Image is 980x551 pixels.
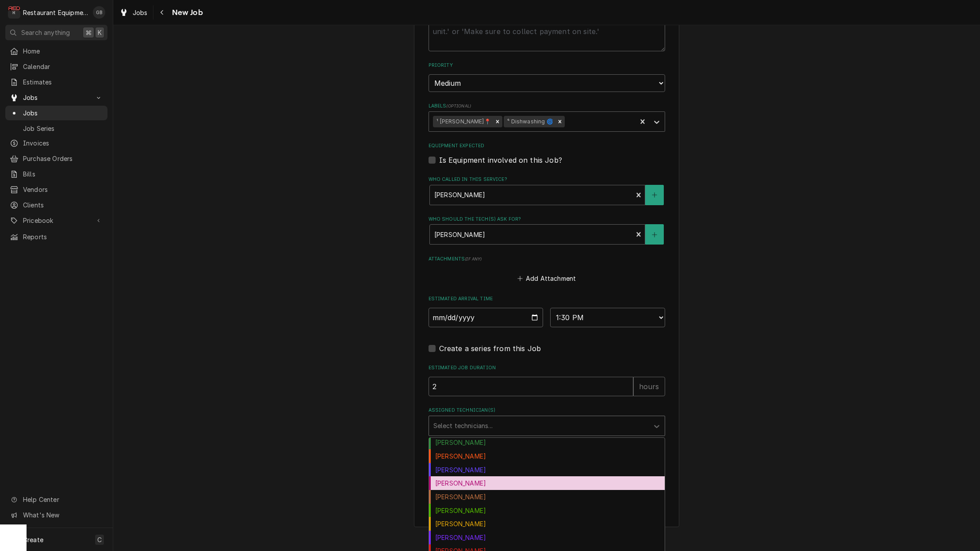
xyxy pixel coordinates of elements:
[465,256,482,261] span: ( if any )
[429,295,665,302] label: Estimated Arrival Time
[429,476,665,490] div: [PERSON_NAME]
[5,136,107,150] a: Invoices
[23,77,103,87] span: Estimates
[429,103,665,110] label: Labels
[493,116,502,127] div: Remove ¹ Beckley📍
[429,176,665,205] div: Who called in this service?
[23,93,90,102] span: Jobs
[5,106,107,120] a: Jobs
[429,216,665,245] div: Who should the tech(s) ask for?
[23,124,103,133] span: Job Series
[429,176,665,183] label: Who called in this service?
[652,192,657,198] svg: Create New Contact
[5,198,107,212] a: Clients
[23,185,103,194] span: Vendors
[93,6,105,19] div: Gary Beaver's Avatar
[429,407,665,414] label: Assigned Technician(s)
[23,8,88,17] div: Restaurant Equipment Diagnostics
[23,510,102,520] span: What's New
[550,308,665,327] select: Time Select
[645,185,664,205] button: Create New Contact
[23,216,90,225] span: Pricebook
[429,256,665,263] label: Attachments
[169,7,203,19] span: New Job
[23,46,103,56] span: Home
[429,103,665,131] div: Labels
[429,308,544,327] input: Date
[433,116,493,127] div: ¹ [PERSON_NAME]📍
[23,169,103,179] span: Bills
[429,62,665,92] div: Priority
[5,90,107,105] a: Go to Jobs
[439,343,541,354] label: Create a series from this Job
[429,531,665,544] div: [PERSON_NAME]
[429,142,665,149] label: Equipment Expected
[429,449,665,463] div: [PERSON_NAME]
[23,495,102,504] span: Help Center
[8,6,20,19] div: R
[23,62,103,71] span: Calendar
[429,62,665,69] label: Priority
[429,436,665,450] div: [PERSON_NAME]
[5,44,107,58] a: Home
[85,28,92,37] span: ⌘
[429,407,665,436] div: Assigned Technician(s)
[429,490,665,504] div: [PERSON_NAME]
[429,364,665,371] label: Estimated Job Duration
[5,230,107,244] a: Reports
[5,25,107,40] button: Search anything⌘K
[5,59,107,74] a: Calendar
[5,151,107,166] a: Purchase Orders
[429,142,665,165] div: Equipment Expected
[555,116,565,127] div: Remove ⁴ Dishwashing 🌀
[5,492,107,507] a: Go to Help Center
[633,377,665,396] div: hours
[5,75,107,89] a: Estimates
[5,121,107,136] a: Job Series
[155,5,169,19] button: Navigate back
[116,5,151,20] a: Jobs
[8,6,20,19] div: Restaurant Equipment Diagnostics's Avatar
[98,28,102,37] span: K
[97,535,102,544] span: C
[5,167,107,181] a: Bills
[23,536,43,543] span: Create
[5,508,107,522] a: Go to What's New
[429,216,665,223] label: Who should the tech(s) ask for?
[23,138,103,148] span: Invoices
[429,364,665,396] div: Estimated Job Duration
[516,272,578,285] button: Add Attachment
[446,103,471,108] span: ( optional )
[429,256,665,285] div: Attachments
[652,232,657,238] svg: Create New Contact
[429,517,665,531] div: [PERSON_NAME]
[504,116,555,127] div: ⁴ Dishwashing 🌀
[439,155,562,165] label: Is Equipment involved on this Job?
[429,463,665,477] div: [PERSON_NAME]
[645,224,664,245] button: Create New Contact
[23,108,103,118] span: Jobs
[429,504,665,517] div: [PERSON_NAME]
[5,213,107,228] a: Go to Pricebook
[23,200,103,210] span: Clients
[23,154,103,163] span: Purchase Orders
[23,232,103,241] span: Reports
[133,8,148,17] span: Jobs
[429,295,665,327] div: Estimated Arrival Time
[93,6,105,19] div: GB
[21,28,70,37] span: Search anything
[5,182,107,197] a: Vendors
